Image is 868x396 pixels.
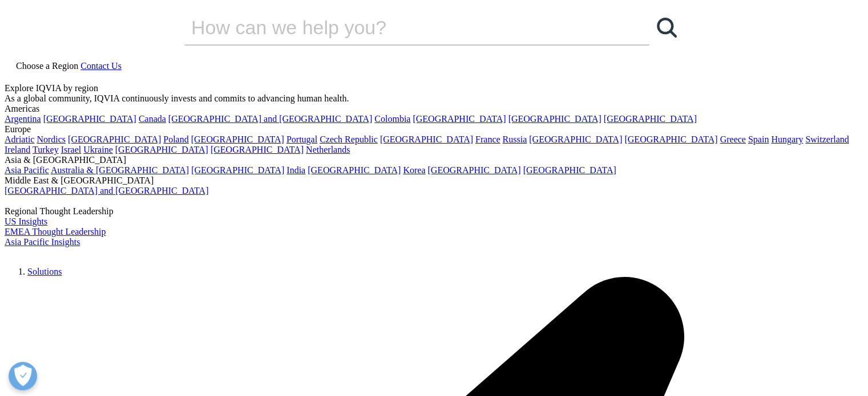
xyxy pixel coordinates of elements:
a: Korea [403,165,425,175]
a: Asia Pacific [5,165,49,175]
a: [GEOGRAPHIC_DATA] [308,165,401,175]
a: Ukraine [83,145,113,154]
div: Americas [5,104,863,114]
a: Netherlands [306,145,350,154]
div: Regional Thought Leadership [5,206,863,217]
div: As a global community, IQVIA continuously invests and commits to advancing human health. [5,93,863,104]
a: [GEOGRAPHIC_DATA] [624,134,717,144]
div: Asia & [GEOGRAPHIC_DATA] [5,155,863,165]
span: Choose a Region [16,61,78,71]
a: Switzerland [805,134,849,144]
a: [GEOGRAPHIC_DATA] and [GEOGRAPHIC_DATA] [168,114,372,124]
a: Poland [163,134,188,144]
a: US Insights [5,217,47,226]
svg: Search [657,18,677,38]
a: [GEOGRAPHIC_DATA] [43,114,136,124]
a: [GEOGRAPHIC_DATA] [211,145,304,154]
a: [GEOGRAPHIC_DATA] [191,134,284,144]
a: Solutions [27,267,62,276]
div: Middle East & [GEOGRAPHIC_DATA] [5,175,863,186]
button: Open Preferences [9,362,37,390]
a: France [475,134,500,144]
a: Czech Republic [320,134,378,144]
input: Search [184,10,617,44]
a: [GEOGRAPHIC_DATA] [529,134,622,144]
a: Hungary [771,134,803,144]
a: Israel [61,145,82,154]
a: Canada [139,114,166,124]
a: Search [649,10,684,44]
a: Spain [748,134,769,144]
a: India [286,165,305,175]
a: [GEOGRAPHIC_DATA] [427,165,520,175]
a: [GEOGRAPHIC_DATA] [380,134,473,144]
a: Portugal [286,134,317,144]
a: [GEOGRAPHIC_DATA] and [GEOGRAPHIC_DATA] [5,186,208,195]
a: [GEOGRAPHIC_DATA] [413,114,506,124]
a: Ireland [5,145,30,154]
a: Turkey [33,145,59,154]
a: EMEA Thought Leadership [5,227,106,236]
a: [GEOGRAPHIC_DATA] [191,165,284,175]
div: Explore IQVIA by region [5,83,863,93]
a: Asia Pacific Insights [5,237,80,247]
a: Russia [503,134,527,144]
a: Greece [720,134,745,144]
a: Colombia [374,114,410,124]
a: [GEOGRAPHIC_DATA] [115,145,208,154]
a: [GEOGRAPHIC_DATA] [604,114,697,124]
a: Argentina [5,114,41,124]
a: Adriatic [5,134,34,144]
a: [GEOGRAPHIC_DATA] [508,114,601,124]
a: Contact Us [80,61,122,71]
a: Australia & [GEOGRAPHIC_DATA] [51,165,189,175]
a: [GEOGRAPHIC_DATA] [523,165,616,175]
a: [GEOGRAPHIC_DATA] [68,134,161,144]
a: Nordics [37,134,66,144]
div: Europe [5,124,863,134]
